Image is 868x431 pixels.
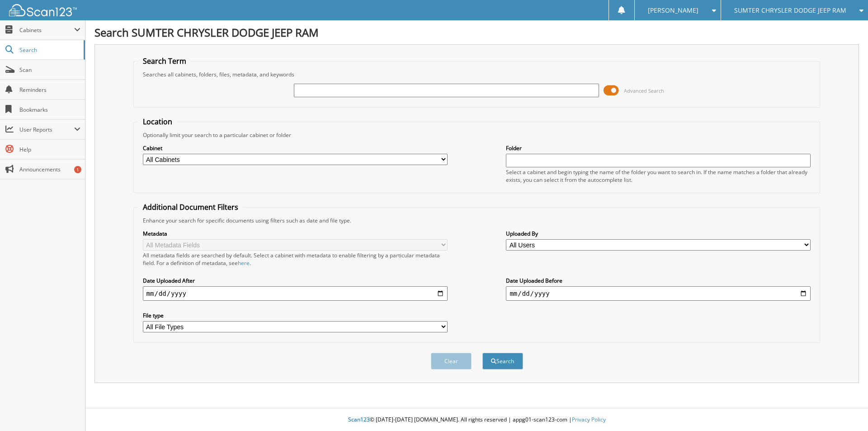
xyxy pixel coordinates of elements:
[85,409,868,431] div: © [DATE]-[DATE] [DOMAIN_NAME]. All rights reserved | appg01-scan123-com |
[143,312,448,319] label: File type
[94,25,859,40] h1: Search SUMTER CHRYSLER DODGE JEEP RAM
[624,87,664,94] span: Advanced Search
[506,144,811,152] label: Folder
[506,277,811,284] label: Date Uploaded Before
[138,71,816,78] div: Searches all cabinets, folders, files, metadata, and keywords
[648,8,698,13] span: [PERSON_NAME]
[734,8,846,13] span: SUMTER CHRYSLER DODGE JEEP RAM
[74,166,81,173] div: 1
[143,144,448,152] label: Cabinet
[482,353,523,369] button: Search
[348,416,370,423] span: Scan123
[138,117,177,127] legend: Location
[506,168,811,184] div: Select a cabinet and begin typing the name of the folder you want to search in. If the name match...
[431,353,472,369] button: Clear
[9,4,77,16] img: scan123-logo-white.svg
[138,131,816,139] div: Optionally limit your search to a particular cabinet or folder
[19,126,74,133] span: User Reports
[138,217,816,224] div: Enhance your search for specific documents using filters such as date and file type.
[143,230,448,237] label: Metadata
[19,26,74,34] span: Cabinets
[238,259,250,267] a: here
[572,416,606,423] a: Privacy Policy
[143,277,448,284] label: Date Uploaded After
[19,86,80,94] span: Reminders
[506,286,811,301] input: end
[506,230,811,237] label: Uploaded By
[143,251,448,267] div: All metadata fields are searched by default. Select a cabinet with metadata to enable filtering b...
[19,106,80,114] span: Bookmarks
[19,166,80,173] span: Announcements
[19,46,79,54] span: Search
[138,202,243,212] legend: Additional Document Filters
[19,146,80,153] span: Help
[19,66,80,74] span: Scan
[138,56,191,66] legend: Search Term
[143,286,448,301] input: start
